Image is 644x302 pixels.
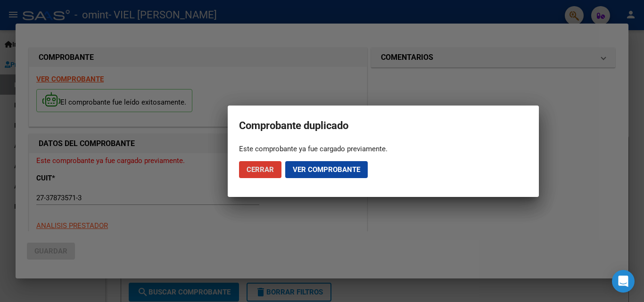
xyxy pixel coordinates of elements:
span: Ver comprobante [293,165,360,174]
div: Open Intercom Messenger [612,270,635,293]
h2: Comprobante duplicado [239,117,528,135]
button: Cerrar [239,161,281,178]
span: Cerrar [247,165,274,174]
button: Ver comprobante [285,161,368,178]
div: Este comprobante ya fue cargado previamente. [239,144,528,154]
